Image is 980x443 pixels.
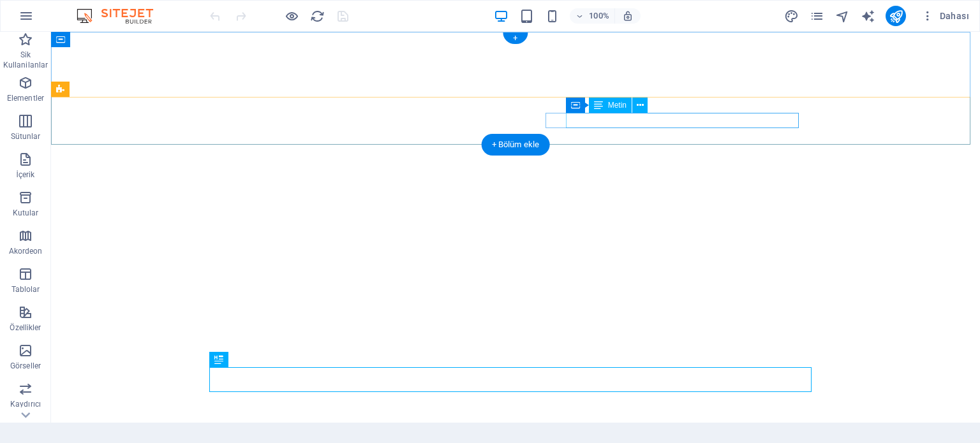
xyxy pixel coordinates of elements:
button: reload [309,8,325,24]
i: Sayfalar (Ctrl+Alt+S) [810,9,824,24]
p: Kaydırıcı [10,399,41,409]
button: Ön izleme modundan çıkıp düzenlemeye devam etmek için buraya tıklayın [284,8,299,24]
p: Görseller [10,361,41,371]
button: text_generator [860,8,875,24]
p: Akordeon [9,246,43,256]
button: pages [809,8,824,24]
p: İçerik [16,170,34,180]
button: Dahası [916,6,974,26]
p: Özellikler [10,323,41,333]
h6: 100% [589,8,609,24]
img: Editor Logo [73,8,169,24]
button: publish [886,6,906,26]
i: Tasarım (Ctrl+Alt+Y) [784,9,799,24]
i: Yayınla [889,9,903,24]
i: Yeniden boyutlandırmada yakınlaştırma düzeyini seçilen cihaza uyacak şekilde otomatik olarak ayarla. [622,10,634,22]
span: Metin [608,101,627,109]
i: AI Writer [861,9,875,24]
button: design [783,8,799,24]
button: navigator [835,8,850,24]
p: Elementler [7,93,44,103]
p: Sütunlar [11,131,41,142]
div: + [503,33,528,44]
i: Navigatör [835,9,850,24]
div: + Bölüm ekle [482,134,550,156]
i: Sayfayı yeniden yükleyin [310,9,325,24]
span: Dahası [921,10,969,22]
p: Kutular [13,208,39,218]
p: Tablolar [11,284,40,294]
button: 100% [570,8,615,24]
